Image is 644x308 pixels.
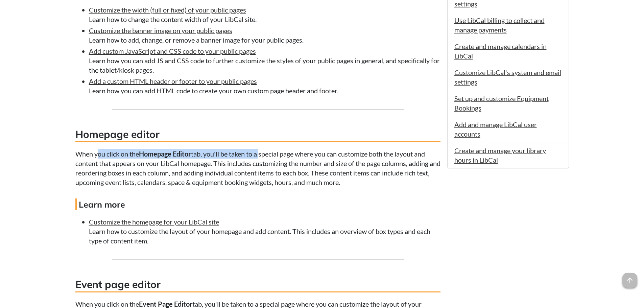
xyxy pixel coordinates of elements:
[89,26,232,34] a: Customize the banner image on your public pages
[89,77,257,85] a: Add a custom HTML header or footer to your public pages
[75,149,440,187] p: When you click on the tab, you'll be taken to a special page where you can customize both the lay...
[89,218,219,226] a: Customize the homepage for your LibCal site
[89,47,256,55] a: Add custom JavaScript and CSS code to your public pages
[75,198,440,210] h4: Learn more
[454,42,547,60] a: Create and manage calendars in LibCal
[89,217,440,245] li: Learn how to customize the layout of your homepage and add content. This includes an overview of ...
[139,300,192,308] strong: Event Page Editor
[75,127,440,142] h3: Homepage editor
[89,26,440,45] li: Learn how to add, change, or remove a banner image for your public pages.
[622,274,637,282] a: arrow_upward
[454,68,561,86] a: Customize LibCal's system and email settings
[89,5,440,24] li: Learn how to change the content width of your LibCal site.
[454,146,546,164] a: Create and manage your library hours in LibCal
[622,273,637,288] span: arrow_upward
[89,76,440,95] li: Learn how you can add HTML code to create your own custom page header and footer.
[454,94,549,112] a: Set up and customize Equipment Bookings
[454,16,545,34] a: Use LibCal billing to collect and manage payments
[454,120,537,138] a: Add and manage LibCal user accounts
[139,150,191,158] strong: Homepage Editor
[75,277,440,292] h3: Event page editor
[89,46,440,75] li: Learn how you can add JS and CSS code to further customize the styles of your public pages in gen...
[89,6,246,14] a: Customize the width (full or fixed) of your public pages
